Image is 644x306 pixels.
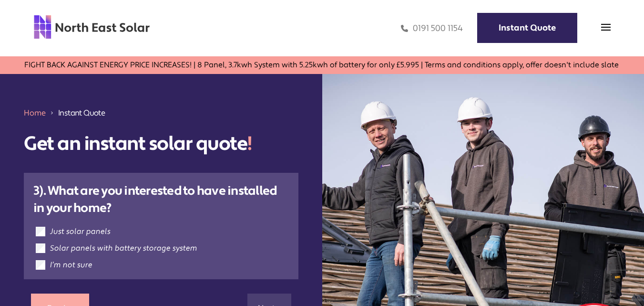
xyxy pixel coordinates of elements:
a: Instant Quote [477,13,577,43]
span: Instant Quote [58,107,105,118]
label: I’m not sure [50,260,92,270]
label: Just solar panels [50,227,111,236]
a: 0191 500 1154 [401,23,463,34]
label: Solar panels with battery storage system [50,243,197,253]
img: phone icon [401,23,408,34]
span: ! [247,132,252,156]
h1: Get an instant solar quote [24,133,298,156]
strong: 3). What are you interested to have installed in your home? [33,183,276,216]
img: menu icon [601,22,611,32]
a: Home [24,108,46,118]
img: north east solar logo [33,14,150,40]
img: 211688_forward_arrow_icon.svg [50,107,54,118]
